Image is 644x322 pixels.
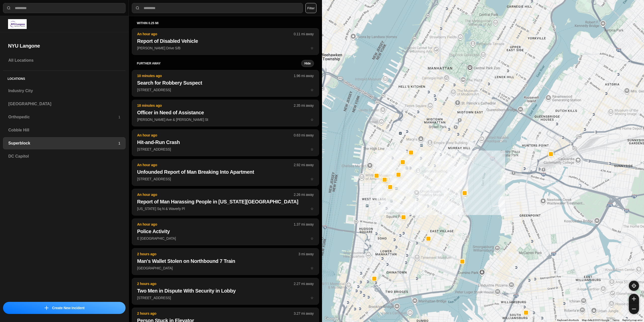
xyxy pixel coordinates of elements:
[294,73,314,78] p: 1.96 mi away
[132,88,319,92] a: 10 minutes ago1.96 mi awaySearch for Robbery Suspect[STREET_ADDRESS]star
[632,297,636,301] img: zoom-in
[310,88,314,92] span: star
[310,147,314,151] span: star
[137,139,314,146] h2: Hit-and-Run Crash
[632,307,636,311] img: zoom-out
[8,42,120,49] h2: NYU Langone
[629,304,639,314] button: zoom-out
[8,153,120,159] h3: DC Capitol
[310,46,314,50] span: star
[137,281,294,286] p: 2 hours ago
[3,111,126,123] a: Orthopedic1
[132,147,319,151] a: An hour ago0.63 mi awayHit-and-Run Crash[STREET_ADDRESS]star
[632,283,636,288] img: recenter
[137,311,294,316] p: 2 hours ago
[298,252,314,257] p: 3 mi away
[137,258,314,265] h2: Man's Wallet Stolen on Northbound 7 Train
[8,57,120,63] h3: All Locations
[3,124,126,136] a: Cobble Hill
[137,103,294,108] p: 18 minutes ago
[304,61,311,65] small: Hide
[132,236,319,240] a: An hour ago1.37 mi awayPolice ActivityE [GEOGRAPHIC_DATA]star
[310,207,314,211] span: star
[557,318,579,322] button: Keyboard shortcuts
[6,6,11,11] img: search
[294,281,314,286] p: 2.27 mi away
[137,287,314,294] h2: Two Men in Dispute With Security in Lobby
[310,177,314,181] span: star
[132,219,319,245] button: An hour ago1.37 mi awayPolice ActivityE [GEOGRAPHIC_DATA]star
[132,117,319,122] a: 18 minutes ago2.35 mi awayOfficer in Need of Assistance[PERSON_NAME] Ave & [PERSON_NAME] Ststar
[137,46,314,51] p: [PERSON_NAME] Drive S/B
[137,266,314,271] p: [GEOGRAPHIC_DATA]
[132,100,319,126] button: 18 minutes ago2.35 mi awayOfficer in Need of Assistance[PERSON_NAME] Ave & [PERSON_NAME] Ststar
[137,236,314,241] p: E [GEOGRAPHIC_DATA]
[8,127,120,133] h3: Cobble Hill
[294,192,314,197] p: 2.26 mi away
[137,109,314,116] h2: Officer in Need of Assistance
[118,141,120,146] p: 1
[137,79,314,86] h2: Search for Robbery Suspect
[301,60,314,67] button: Hide
[3,98,126,110] a: [GEOGRAPHIC_DATA]
[8,19,27,29] img: logo
[132,248,319,275] button: 2 hours ago3 mi awayMan's Wallet Stolen on Northbound 7 Train[GEOGRAPHIC_DATA]star
[3,302,126,314] button: iconCreate New Incident
[8,101,120,107] h3: [GEOGRAPHIC_DATA]
[3,85,126,97] a: Industry City
[8,140,118,146] h3: Superblock
[294,31,314,37] p: 0.11 mi away
[294,103,314,108] p: 2.35 mi away
[132,159,319,186] button: An hour ago2.92 mi awayUnfounded Report of Man Breaking Into Apartment[STREET_ADDRESS]star
[45,306,49,310] img: icon
[8,114,118,120] h3: Orthopedic
[137,147,314,152] p: [STREET_ADDRESS]
[323,315,340,322] a: Open this area in Google Maps (opens a new window)
[629,281,639,291] button: recenter
[310,236,314,240] span: star
[132,177,319,181] a: An hour ago2.92 mi awayUnfounded Report of Man Breaking Into Apartment[STREET_ADDRESS]star
[132,46,319,50] a: An hour ago0.11 mi awayReport of Disabled Vehicle[PERSON_NAME] Drive S/Bstar
[3,150,126,162] a: DC Capitol
[132,296,319,300] a: 2 hours ago2.27 mi awayTwo Men in Dispute With Security in Lobby[STREET_ADDRESS]star
[137,206,314,211] p: [US_STATE] Sq N & Waverly Pl
[622,319,642,321] a: Report a map error
[294,133,314,138] p: 0.63 mi away
[137,222,294,227] p: An hour ago
[305,3,316,13] button: Filter
[294,311,314,316] p: 3.27 mi away
[137,117,314,122] p: [PERSON_NAME] Ave & [PERSON_NAME] St
[3,54,126,66] a: All Locations
[118,115,120,120] p: 1
[137,21,314,25] h5: within 0.25 mi
[3,137,126,149] a: Superblock1
[132,266,319,270] a: 2 hours ago3 mi awayMan's Wallet Stolen on Northbound 7 Train[GEOGRAPHIC_DATA]star
[294,162,314,167] p: 2.92 mi away
[132,206,319,211] a: An hour ago2.26 mi awayReport of Man Harassing People in [US_STATE][GEOGRAPHIC_DATA][US_STATE] Sq...
[137,31,294,37] p: An hour ago
[8,88,120,94] h3: Industry City
[137,168,314,175] h2: Unfounded Report of Man Breaking Into Apartment
[137,192,294,197] p: An hour ago
[137,198,314,205] h2: Report of Man Harassing People in [US_STATE][GEOGRAPHIC_DATA]
[582,319,609,321] span: Map data ©2025 Google
[137,38,314,45] h2: Report of Disabled Vehicle
[137,176,314,182] p: [STREET_ADDRESS]
[323,315,340,322] img: Google
[137,133,294,138] p: An hour ago
[310,266,314,270] span: star
[137,87,314,92] p: [STREET_ADDRESS]
[137,162,294,167] p: An hour ago
[137,228,314,235] h2: Police Activity
[310,296,314,300] span: star
[3,71,126,85] h5: Locations
[310,118,314,122] span: star
[132,189,319,216] button: An hour ago2.26 mi awayReport of Man Harassing People in [US_STATE][GEOGRAPHIC_DATA][US_STATE] Sq...
[132,278,319,305] button: 2 hours ago2.27 mi awayTwo Men in Dispute With Security in Lobby[STREET_ADDRESS]star
[132,28,319,55] button: An hour ago0.11 mi awayReport of Disabled Vehicle[PERSON_NAME] Drive S/Bstar
[132,129,319,156] button: An hour ago0.63 mi awayHit-and-Run Crash[STREET_ADDRESS]star
[52,305,85,310] p: Create New Incident
[137,252,298,257] p: 2 hours ago
[612,319,619,321] a: Terms (opens in new tab)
